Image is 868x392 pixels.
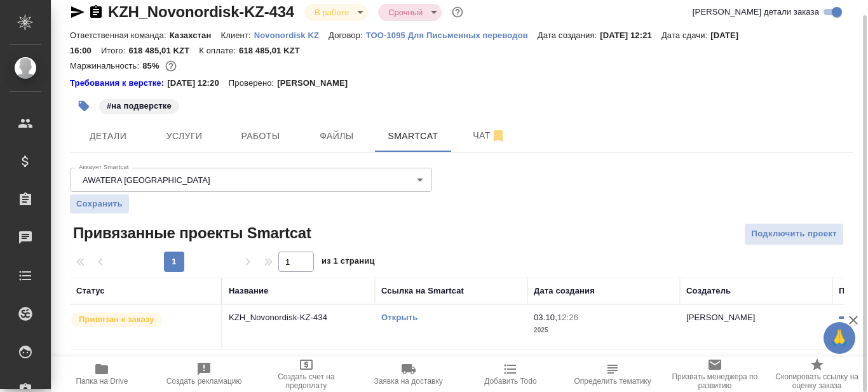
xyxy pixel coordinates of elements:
button: Добавить Todo [459,356,562,392]
svg: Отписаться [491,128,506,144]
p: Клиент: [220,30,254,40]
span: Добавить Todo [484,377,536,386]
span: Услуги [154,128,215,144]
span: Сохранить [76,198,123,210]
button: Призвать менеджера по развитию [664,356,766,392]
p: #на подверстке [107,100,172,112]
button: Сохранить [70,194,129,213]
div: Нажми, чтобы открыть папку с инструкцией [70,77,167,90]
button: 🙏 [824,322,855,354]
p: 85% [142,61,162,71]
span: Работы [230,128,291,144]
span: Скопировать ссылку на оценку заказа [773,372,860,390]
span: Определить тематику [574,377,651,386]
button: Заявка на доставку [357,356,459,392]
p: 2025 [534,324,674,337]
p: Дата создания: [538,30,600,40]
span: Создать счет на предоплату [263,372,350,390]
span: из 1 страниц [322,253,375,272]
p: Привязан к заказу [79,313,154,326]
div: Дата создания [534,285,595,297]
p: [DATE] 12:21 [600,30,661,40]
div: Создатель [686,285,731,297]
button: AWATERA [GEOGRAPHIC_DATA] [79,175,214,186]
button: Папка на Drive [51,356,153,392]
p: 618 485,01 KZT [128,46,199,55]
button: Добавить тэг [70,92,98,120]
a: Требования к верстке: [70,77,167,90]
span: Заявка на доставку [374,377,442,386]
button: Доп статусы указывают на важность/срочность заказа [449,4,466,20]
button: 6530.18 RUB; 3179.48 UAH; [163,58,179,74]
span: [PERSON_NAME] детали заказа [693,6,819,18]
p: Договор: [329,30,366,40]
a: ТОО-1095 Для Письменных переводов [366,29,538,40]
a: KZH_Novonordisk-KZ-434 [108,3,294,20]
span: 🙏 [829,325,850,351]
button: Срочный [384,7,426,18]
p: Маржинальность: [70,61,142,71]
div: В работе [378,4,442,21]
a: Открыть [381,313,417,322]
p: Итого: [101,46,128,55]
p: Novonordisk KZ [254,30,329,40]
button: Скопировать ссылку на оценку заказа [766,356,868,392]
button: В работе [311,7,353,18]
span: Призвать менеджера по развитию [672,372,759,390]
span: Папка на Drive [76,377,128,386]
button: Создать счет на предоплату [255,356,358,392]
p: ТОО-1095 Для Письменных переводов [366,30,538,40]
p: 12:26 [557,313,578,322]
div: Статус [76,285,105,297]
span: Детали [78,128,139,144]
p: [PERSON_NAME] [277,77,357,90]
p: К оплате: [199,46,239,55]
div: В работе [304,4,368,21]
p: [PERSON_NAME] [686,313,756,322]
p: KZH_Novonordisk-KZ-434 [229,311,369,324]
span: на подверстке [98,100,180,111]
p: Казахстан [170,30,221,40]
div: AWATERA [GEOGRAPHIC_DATA] [70,168,432,192]
div: Название [229,285,268,297]
p: [DATE] 12:20 [167,77,229,90]
button: Скопировать ссылку [88,4,104,20]
p: 03.10, [534,313,557,322]
button: Создать рекламацию [153,356,255,392]
span: Файлы [306,128,367,144]
div: Ссылка на Smartcat [381,285,464,297]
p: Ответственная команда: [70,30,170,40]
span: Привязанные проекты Smartcat [70,223,311,243]
p: 618 485,01 KZT [239,46,309,55]
button: Подключить проект [744,223,844,245]
button: Определить тематику [562,356,664,392]
span: Подключить проект [751,227,837,241]
a: Novonordisk KZ [254,29,329,40]
button: Скопировать ссылку для ЯМессенджера [70,4,85,20]
span: Smartcat [383,128,444,144]
span: Чат [459,128,520,144]
p: Дата сдачи: [661,30,710,40]
span: Создать рекламацию [166,377,242,386]
p: Проверено: [229,77,278,90]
